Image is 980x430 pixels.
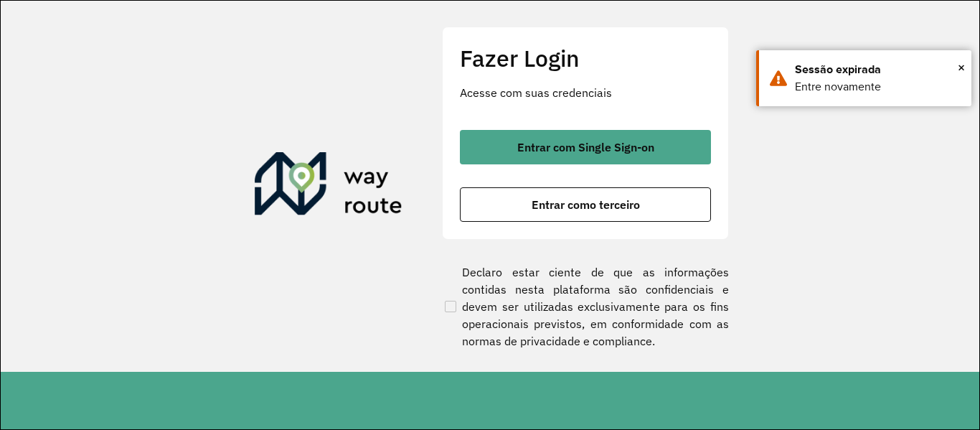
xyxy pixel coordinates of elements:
button: button [460,130,711,164]
h2: Fazer Login [460,45,711,72]
p: Acesse com suas credenciais [460,84,711,101]
div: Sessão expirada [795,61,961,78]
button: button [460,187,711,222]
span: Entrar como terceiro [532,199,640,210]
img: Roteirizador AmbevTech [255,152,402,221]
label: Declaro estar ciente de que as informações contidas nesta plataforma são confidenciais e devem se... [442,263,729,350]
div: Entre novamente [795,78,961,95]
button: Close [958,57,965,78]
span: × [958,57,965,78]
span: Entrar com Single Sign-on [517,141,654,153]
